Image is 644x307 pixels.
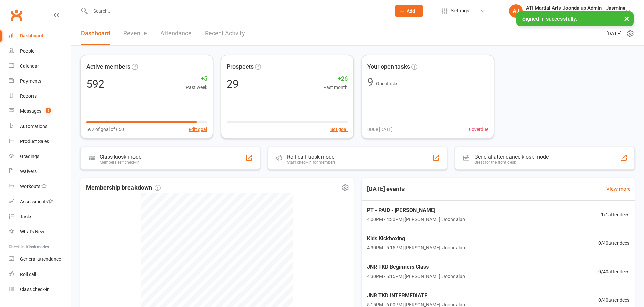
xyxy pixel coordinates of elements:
span: 4:30PM - 5:15PM | [PERSON_NAME] | Joondalup [367,273,465,280]
span: Open tasks [376,81,398,86]
span: +26 [323,74,348,84]
a: View more [606,185,631,193]
div: Workouts [20,184,40,189]
span: 0 / 40 attendees [598,239,629,247]
span: [DATE] [606,30,622,38]
div: ATI Martial Arts Joondalup Admin - Jasmine [526,5,625,11]
a: Tasks [9,209,71,224]
div: 29 [227,79,239,89]
span: 0 / 40 attendees [598,296,629,304]
a: Class kiosk mode [9,282,71,297]
span: Your open tasks [367,62,410,72]
a: Gradings [9,149,71,164]
h3: [DATE] events [362,183,410,195]
div: Gradings [20,154,39,159]
div: Class kiosk mode [100,154,141,160]
span: JNR TKD Beginners Class [367,263,465,272]
a: What's New [9,224,71,239]
a: Waivers [9,164,71,179]
span: 4:30PM - 5:15PM | [PERSON_NAME] | Joondalup [367,244,465,251]
a: Clubworx [8,7,25,23]
div: Messages [20,108,41,114]
div: Product Sales [20,139,49,144]
span: Prospects [227,62,254,72]
a: Calendar [9,59,71,74]
div: Roll call kiosk mode [287,154,336,160]
span: Active members [86,62,130,72]
div: Waivers [20,169,37,174]
span: 0 overdue [469,126,488,133]
span: 0 Due [DATE] [367,126,393,133]
a: Recent Activity [205,22,245,45]
span: Settings [451,3,469,18]
div: Staff check-in for members [287,160,336,165]
span: 4:00PM - 4:30PM | [PERSON_NAME] | Joondalup [367,216,465,223]
div: Automations [20,124,47,129]
div: Reports [20,93,37,99]
span: Past week [186,84,207,91]
div: Roll call [20,272,36,277]
button: × [621,11,633,26]
span: 1 / 1 attendees [601,211,629,218]
div: General attendance [20,256,61,262]
div: AJ [509,4,523,18]
button: Add [395,5,423,17]
div: Calendar [20,63,39,69]
span: 592 of goal of 650 [86,126,124,133]
a: Assessments [9,194,71,209]
span: JNR TKD INTERMEDIATE [367,291,465,300]
a: Messages 5 [9,104,71,119]
a: People [9,44,71,59]
div: General attendance kiosk mode [474,154,549,160]
div: Class check-in [20,287,50,292]
div: What's New [20,229,44,234]
a: Roll call [9,267,71,282]
button: Set goal [330,126,348,133]
span: Add [407,8,415,14]
a: Reports [9,89,71,104]
input: Search... [88,6,386,16]
div: Tasks [20,214,32,219]
div: Great for the front desk [474,160,549,165]
a: Product Sales [9,134,71,149]
span: Kids Kickboxing [367,234,465,243]
div: ATI Martial Arts Joondalup [526,11,625,17]
span: Membership breakdown [86,183,161,193]
span: 5 [46,108,51,113]
span: PT - PAID - [PERSON_NAME] [367,206,465,215]
span: +5 [186,74,207,84]
a: Attendance [160,22,192,45]
div: 9 [367,77,373,87]
a: Dashboard [81,22,110,45]
a: Payments [9,74,71,89]
a: Revenue [123,22,147,45]
div: People [20,48,34,54]
a: General attendance kiosk mode [9,252,71,267]
a: Workouts [9,179,71,194]
span: 0 / 40 attendees [598,268,629,275]
div: Assessments [20,199,53,204]
div: 592 [86,79,104,89]
a: Automations [9,119,71,134]
span: Past month [323,84,348,91]
div: Dashboard [20,33,43,39]
div: Payments [20,78,41,84]
a: Dashboard [9,28,71,44]
button: Edit goal [189,126,207,133]
span: Signed in successfully. [522,16,577,22]
div: Members self check-in [100,160,141,165]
